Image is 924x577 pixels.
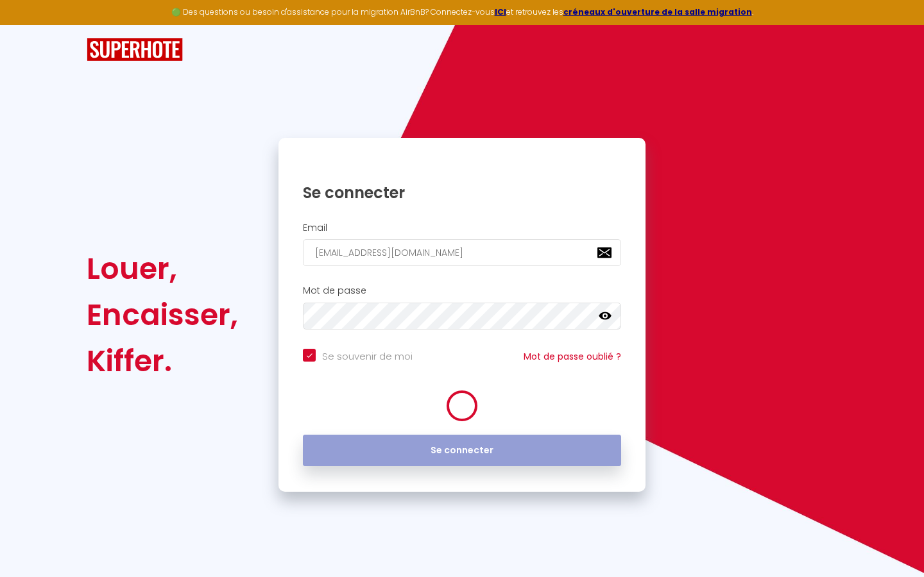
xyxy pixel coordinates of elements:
a: ICI [495,6,506,17]
h2: Mot de passe [303,285,621,296]
div: Louer, [87,246,238,292]
input: Ton Email [303,239,621,266]
h1: Se connecter [303,183,621,203]
div: Kiffer. [87,338,238,384]
a: Mot de passe oublié ? [524,350,621,363]
img: SuperHote logo [87,38,183,62]
button: Se connecter [303,435,621,467]
button: Ouvrir le widget de chat LiveChat [10,5,49,44]
h2: Email [303,222,621,233]
div: Encaisser, [87,292,238,338]
a: créneaux d'ouverture de la salle migration [563,6,752,17]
